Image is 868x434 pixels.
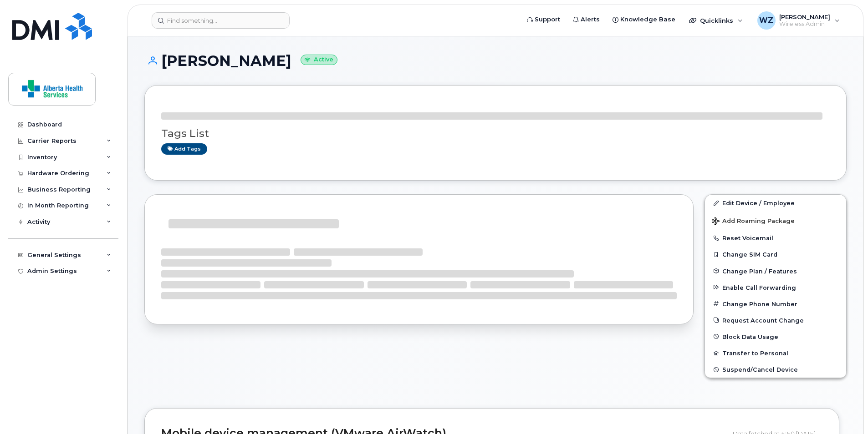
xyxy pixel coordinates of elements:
button: Change Plan / Features [705,263,846,279]
a: Edit Device / Employee [705,195,846,211]
span: Enable Call Forwarding [722,284,796,291]
button: Change Phone Number [705,296,846,312]
span: Suspend/Cancel Device [722,366,798,373]
button: Suspend/Cancel Device [705,361,846,378]
button: Add Roaming Package [705,211,846,230]
button: Change SIM Card [705,246,846,262]
span: Add Roaming Package [712,217,795,226]
h1: [PERSON_NAME] [144,53,847,69]
span: Change Plan / Features [722,267,797,274]
button: Reset Voicemail [705,230,846,246]
h3: Tags List [161,128,830,139]
button: Enable Call Forwarding [705,279,846,296]
button: Request Account Change [705,312,846,328]
small: Active [301,55,337,65]
button: Transfer to Personal [705,345,846,361]
button: Block Data Usage [705,328,846,345]
a: Add tags [161,143,207,155]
